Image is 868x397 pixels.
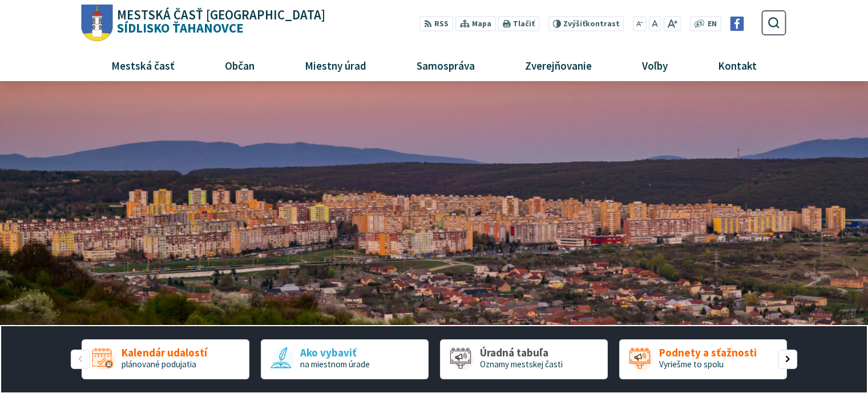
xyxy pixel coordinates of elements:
a: Zverejňovanie [504,50,613,81]
h1: Sídlisko Ťahanovce [113,9,326,35]
div: 4 / 5 [619,339,787,379]
span: Podnety a sťažnosti [659,347,757,359]
span: Mapa [472,18,491,30]
a: Podnety a sťažnosti Vyriešme to spolu [619,339,787,379]
button: Nastaviť pôvodnú veľkosť písma [648,16,661,31]
span: Vyriešme to spolu [659,359,724,370]
a: Kontakt [697,50,778,81]
span: Mestská časť [107,50,179,81]
a: Mapa [455,16,496,31]
div: 2 / 5 [261,339,429,379]
button: Zväčšiť veľkosť písma [663,16,681,31]
a: Kalendár udalostí plánované podujatia [82,339,249,379]
span: kontrast [563,19,620,29]
a: Ako vybaviť na miestnom úrade [261,339,429,379]
span: plánované podujatia [122,359,196,370]
span: Tlačiť [513,19,535,29]
a: Úradná tabuľa Oznamy mestskej časti [440,339,608,379]
button: Zmenšiť veľkosť písma [633,16,647,31]
span: RSS [434,18,449,30]
span: Samospráva [412,50,479,81]
a: Logo Sídlisko Ťahanovce, prejsť na domovskú stránku. [82,5,325,42]
span: Miestny úrad [300,50,370,81]
div: 1 / 5 [82,339,249,379]
span: na miestnom úrade [300,359,370,370]
button: Tlačiť [498,16,539,31]
span: Zverejňovanie [520,50,596,81]
span: Ako vybaviť [300,347,370,359]
span: Kontakt [714,50,761,81]
div: Nasledujúci slajd [778,350,797,369]
span: Občan [220,50,259,81]
a: Samospráva [396,50,496,81]
span: Kalendár udalostí [122,347,207,359]
a: EN [705,18,720,30]
button: Zvýšiťkontrast [548,16,624,31]
a: Mestská časť [90,50,195,81]
span: Zvýšiť [563,19,586,29]
img: Prejsť na Facebook stránku [730,17,744,31]
span: Mestská časť [GEOGRAPHIC_DATA] [117,9,325,22]
span: Voľby [638,50,672,81]
a: Voľby [621,50,689,81]
a: Miestny úrad [284,50,387,81]
a: Občan [204,50,275,81]
a: RSS [419,16,453,31]
span: EN [708,18,717,30]
span: Oznamy mestskej časti [480,359,563,370]
span: Úradná tabuľa [480,347,563,359]
div: 3 / 5 [440,339,608,379]
div: Predošlý slajd [71,350,90,369]
img: Prejsť na domovskú stránku [82,5,113,42]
